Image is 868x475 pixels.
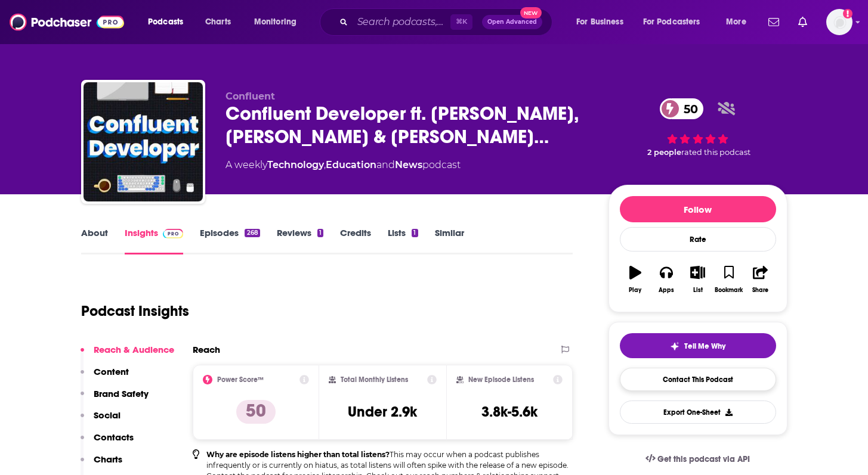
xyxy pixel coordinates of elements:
span: Get this podcast via API [657,454,750,464]
button: List [682,258,713,301]
button: open menu [246,13,312,32]
a: InsightsPodchaser Pro [125,227,184,254]
h2: Reach [193,344,220,355]
h3: 3.8k-5.6k [481,403,538,421]
img: Podchaser - Follow, Share and Rate Podcasts [10,11,124,33]
span: and [376,159,395,170]
div: Play [629,287,641,294]
a: Similar [435,227,464,254]
span: 2 people [647,148,681,157]
span: New [520,7,542,18]
button: Social [81,409,121,431]
button: Play [620,258,651,301]
a: Technology [267,159,324,170]
a: Education [326,159,376,170]
span: More [726,14,746,30]
span: rated this podcast [681,148,750,157]
h3: Under 2.9k [348,403,417,421]
a: Contact This Podcast [620,368,776,391]
p: Content [94,366,129,377]
span: Podcasts [148,14,183,30]
span: For Podcasters [643,14,700,30]
a: Reviews1 [277,227,323,254]
img: User Profile [826,9,852,35]
a: Episodes268 [200,227,260,254]
div: Share [752,287,768,294]
a: Lists1 [388,227,418,254]
button: Apps [651,258,682,301]
a: Show notifications dropdown [793,12,812,32]
div: 50 2 peoplerated this podcast [608,91,787,164]
p: Charts [94,454,122,465]
button: open menu [568,13,638,32]
span: For Business [576,14,623,30]
button: Bookmark [713,258,745,301]
h2: Power Score™ [217,375,264,384]
p: Reach & Audience [94,344,174,355]
div: Rate [620,227,776,252]
a: News [395,159,422,170]
div: Bookmark [715,287,743,294]
p: Contacts [94,431,134,443]
span: Monitoring [254,14,296,30]
button: Brand Safety [81,388,149,410]
h2: New Episode Listens [468,375,534,384]
img: Podchaser Pro [163,229,184,238]
span: Open Advanced [487,19,537,25]
span: Logged in as biancagorospe [826,9,852,35]
img: tell me why sparkle [670,341,679,351]
h2: Total Monthly Listens [341,375,408,384]
span: , [324,159,326,170]
a: Get this podcast via API [636,445,760,474]
div: List [693,287,703,294]
button: Reach & Audience [81,344,174,366]
div: Apps [659,287,674,294]
a: Credits [340,227,371,254]
p: 50 [236,400,276,424]
a: Charts [197,13,238,32]
p: Brand Safety [94,388,149,399]
a: Show notifications dropdown [764,12,784,32]
button: Show profile menu [826,9,852,35]
button: tell me why sparkleTell Me Why [620,333,776,358]
img: Confluent Developer ft. Tim Berglund, Adi Polak & Viktor Gamov [84,82,203,201]
button: open menu [635,13,718,32]
div: A weekly podcast [226,158,461,172]
span: Tell Me Why [684,341,725,351]
h1: Podcast Insights [81,302,189,320]
span: ⌘ K [450,14,472,30]
button: Open AdvancedNew [482,15,542,29]
button: Content [81,366,129,388]
button: open menu [140,13,199,32]
span: Confluent [226,91,275,102]
span: Charts [205,14,231,30]
button: Share [745,258,776,301]
div: Search podcasts, credits, & more... [331,8,564,36]
input: Search podcasts, credits, & more... [353,13,450,32]
div: 268 [245,229,260,237]
div: 1 [317,229,323,237]
button: Contacts [81,431,134,454]
a: About [81,227,108,254]
a: 50 [660,98,704,119]
div: 1 [412,229,418,237]
span: 50 [672,98,704,119]
button: Follow [620,196,776,222]
svg: Add a profile image [843,9,852,18]
button: Export One-Sheet [620,401,776,424]
p: Social [94,409,121,421]
button: open menu [718,13,761,32]
b: Why are episode listens higher than total listens? [206,450,390,459]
